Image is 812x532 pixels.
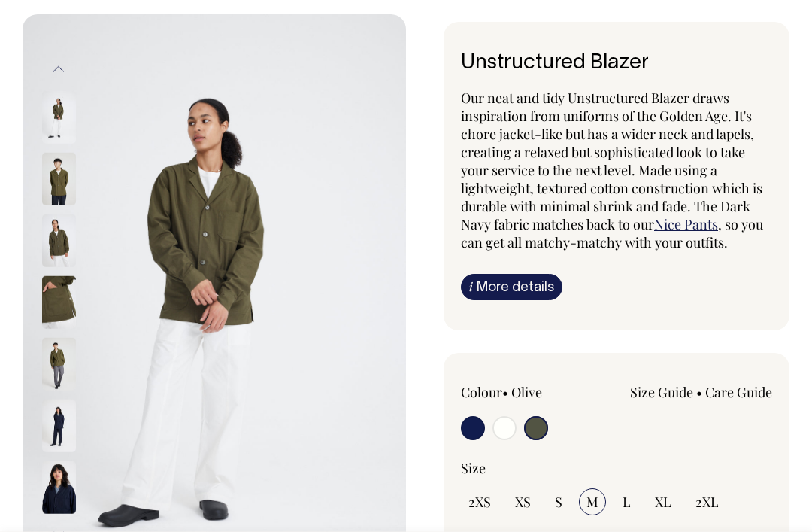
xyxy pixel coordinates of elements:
[647,488,679,515] input: XL
[586,493,598,511] span: M
[695,493,719,511] span: 2XL
[688,488,726,515] input: 2XL
[507,488,538,515] input: XS
[555,493,562,511] span: S
[42,152,76,205] img: olive
[461,488,498,515] input: 2XS
[630,383,693,401] a: Size Guide
[468,493,491,511] span: 2XS
[461,383,586,401] div: Colour
[502,383,508,401] span: •
[547,488,570,515] input: S
[654,215,718,233] a: Nice Pants
[511,383,542,401] label: Olive
[47,53,70,87] button: Previous
[461,459,772,477] div: Size
[696,383,702,401] span: •
[461,274,562,300] a: iMore details
[42,461,76,513] img: dark-navy
[461,215,763,251] span: , so you can get all matchy-matchy with your outfits.
[623,493,631,511] span: L
[515,493,531,511] span: XS
[42,337,76,390] img: olive
[655,493,671,511] span: XL
[42,399,76,451] img: dark-navy
[42,214,76,266] img: olive
[615,488,638,515] input: L
[461,52,772,75] h6: Unstructured Blazer
[705,383,772,401] a: Care Guide
[42,90,76,143] img: olive
[579,488,606,515] input: M
[42,275,76,328] img: olive
[461,89,762,233] span: Our neat and tidy Unstructured Blazer draws inspiration from uniforms of the Golden Age. It's cho...
[469,278,473,294] span: i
